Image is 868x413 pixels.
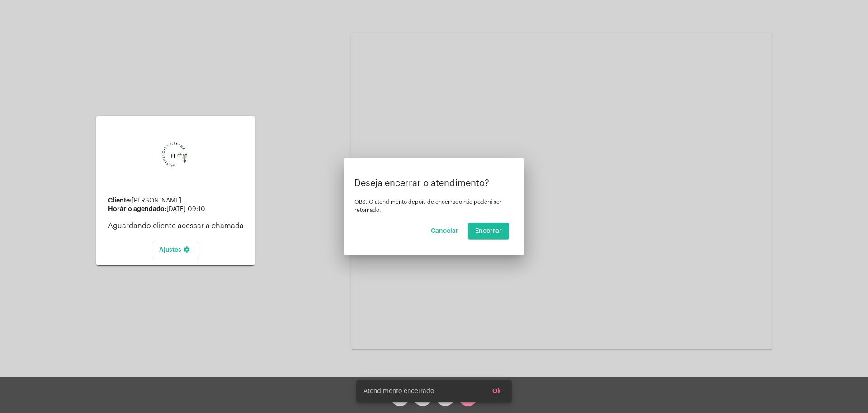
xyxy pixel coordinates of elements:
[181,246,192,257] mat-icon: settings
[108,222,247,230] p: Aguardando cliente acessar a chamada
[492,388,501,394] span: Ok
[159,247,192,253] span: Ajustes
[475,228,502,234] span: Encerrar
[431,228,458,234] span: Cancelar
[468,223,509,239] button: Encerrar
[363,387,434,396] span: Atendimento encerrado
[108,206,247,213] div: [DATE] 09:10
[108,206,166,212] strong: Horário agendado:
[354,199,502,213] span: OBS: O atendimento depois de encerrado não poderá ser retomado.
[144,128,207,191] img: 0d939d3e-dcd2-0964-4adc-7f8e0d1a206f.png
[354,178,514,188] p: Deseja encerrar o atendimento?
[108,197,247,204] div: [PERSON_NAME]
[108,197,132,203] strong: Cliente:
[424,223,466,239] button: Cancelar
